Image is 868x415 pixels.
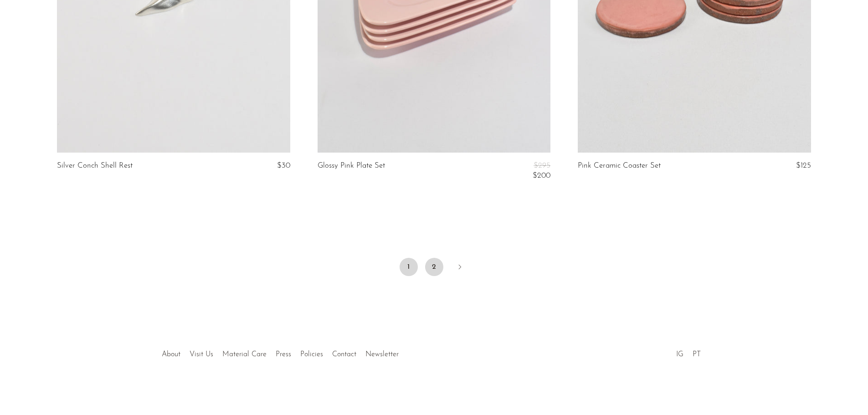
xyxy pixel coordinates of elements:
[693,351,701,358] a: PT
[332,351,356,358] a: Contact
[425,258,443,276] a: 2
[57,162,133,170] a: Silver Conch Shell Rest
[222,351,267,358] a: Material Care
[578,162,661,170] a: Pink Ceramic Coaster Set
[190,351,213,358] a: Visit Us
[157,343,403,361] ul: Quick links
[676,351,683,358] a: IG
[318,162,385,180] a: Glossy Pink Plate Set
[533,172,550,179] span: $200
[672,343,705,361] ul: Social Medias
[451,258,469,278] a: Next
[276,351,291,358] a: Press
[162,351,180,358] a: About
[796,162,811,169] span: $125
[300,351,323,358] a: Policies
[400,258,418,276] span: 1
[534,162,550,169] span: $295
[277,162,290,169] span: $30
